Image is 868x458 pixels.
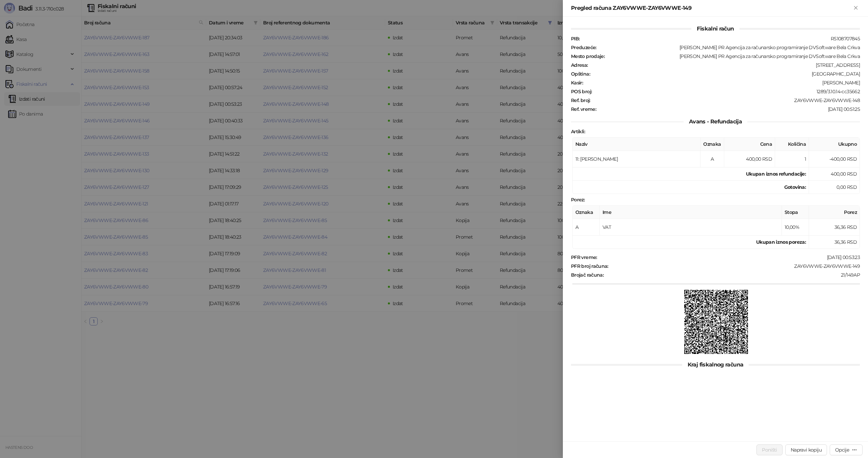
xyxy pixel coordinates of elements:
[605,53,861,59] div: [PERSON_NAME] PR Agencija za računarsko programiranje DVSoftware Bela Crkva
[691,25,739,32] span: Fiskalni račun
[571,71,590,77] strong: Opština :
[609,263,861,269] div: ZAY6VWWE-ZAY6VWWE-149
[573,138,701,151] th: Naziv
[809,167,860,181] td: 400,00 RSD
[775,138,809,151] th: Količina
[571,263,608,269] strong: PFR broj računa :
[724,138,775,151] th: Cena
[756,239,806,245] strong: Ukupan iznos poreza:
[571,272,604,278] strong: Brojač računa :
[809,206,860,219] th: Porez
[782,219,809,236] td: 10,00%
[591,97,861,103] div: ZAY6VWWE-ZAY6VWWE-148
[852,4,860,12] button: Zatvori
[600,206,782,219] th: Ime
[591,71,861,77] div: [GEOGRAPHIC_DATA]
[573,219,600,236] td: A
[571,44,596,51] strong: Preduzeće :
[571,53,605,59] strong: Mesto prodaje :
[604,272,861,278] div: 21/149АР
[809,219,860,236] td: 36,36 RSD
[598,254,861,260] div: [DATE] 00:53:23
[571,106,596,112] strong: Ref. vreme :
[809,236,860,249] td: 36,36 RSD
[571,254,597,260] strong: PFR vreme :
[684,290,748,354] img: QR kod
[830,444,863,455] button: Opcije
[724,151,775,167] td: 400,00 RSD
[684,118,747,125] span: Avans - Refundacija
[809,181,860,194] td: 0,00 RSD
[584,80,861,86] div: [PERSON_NAME]
[809,151,860,167] td: -400,00 RSD
[571,4,852,12] div: Pregled računa ZAY6VWWE-ZAY6VWWE-149
[782,206,809,219] th: Stopa
[571,128,585,135] strong: Artikli :
[756,444,783,455] button: Poništi
[597,44,861,51] div: [PERSON_NAME] PR Agencija za računarsko programiranje DVSoftware Bela Crkva
[580,36,861,42] div: RS108707845
[571,88,592,95] strong: POS broj :
[589,62,861,68] div: [STREET_ADDRESS]
[573,206,600,219] th: Oznaka
[775,151,809,167] td: 1
[682,361,749,368] span: Kraj fiskalnog računa
[791,447,822,453] span: Napravi kopiju
[571,62,588,68] strong: Adresa :
[600,219,782,236] td: VAT
[809,138,860,151] th: Ukupno
[835,447,849,453] div: Opcije
[592,88,861,95] div: 1289/3.10.14-cc35662
[785,444,827,455] button: Napravi kopiju
[571,97,590,103] strong: Ref. broj :
[701,151,724,167] td: A
[597,106,861,112] div: [DATE] 00:51:25
[746,171,806,177] strong: Ukupan iznos refundacije :
[573,151,701,167] td: 11: [PERSON_NAME]
[701,138,724,151] th: Oznaka
[571,197,585,203] strong: Porez :
[784,184,806,190] strong: Gotovina :
[571,80,583,86] strong: Kasir :
[571,36,579,42] strong: PIB :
